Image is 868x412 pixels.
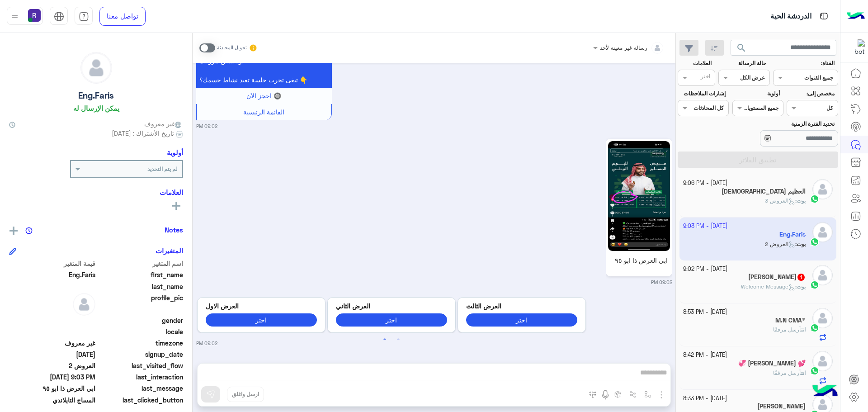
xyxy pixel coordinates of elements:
span: أرسل مرفقًا [773,369,801,376]
small: تحويل المحادثة [217,44,247,52]
img: defaultAdmin.png [812,265,833,285]
span: رسالة غير معينة لأحد [600,44,647,51]
span: timezone [97,338,184,348]
button: اختر [336,313,447,327]
div: اختر [701,72,712,83]
span: last_message [97,384,184,393]
img: WhatsApp [810,366,819,375]
b: : [795,283,806,290]
a: تواصل معنا [99,7,146,26]
img: add [9,227,18,235]
small: 09:02 PM [196,123,217,130]
h5: سبحان الله العظيم [722,188,806,195]
span: غير معروف [144,119,183,128]
span: ابي العرض ذا ابو ٩٥ [9,384,95,393]
span: search [736,43,747,53]
img: defaultAdmin.png [81,52,112,83]
span: last_interaction [97,372,184,382]
label: العلامات [679,59,712,67]
p: العرض الاول [206,301,317,311]
span: first_name [97,270,184,279]
label: أولوية [733,90,780,98]
span: بوت [797,197,806,204]
img: hulul-logo.png [809,376,841,407]
label: مخصص إلى: [788,90,835,98]
span: last_visited_flow [97,361,184,370]
span: أرسل مرفقًا [773,326,801,333]
img: notes [25,227,33,234]
small: [DATE] - 9:02 PM [683,265,727,274]
label: القناة: [774,59,835,67]
span: قيمة المتغير [9,259,95,268]
a: tab [75,7,93,26]
label: تحديد الفترة الزمنية [733,120,835,128]
span: 2025-09-28T18:01:17.516Z [9,350,95,359]
img: WhatsApp [810,280,819,289]
button: تطبيق الفلاتر [678,152,838,168]
small: 09:02 PM [651,279,672,286]
span: last_name [97,282,184,291]
button: ارسل واغلق [227,387,264,402]
h6: Notes [165,226,183,234]
img: WhatsApp [810,194,819,204]
h5: 💞 Abdul Raziq 💕 [738,360,806,367]
img: tab [79,11,89,22]
img: userImage [28,9,41,22]
img: defaultAdmin.png [812,308,833,328]
small: [DATE] - 8:53 PM [683,308,727,317]
h6: أولوية [167,148,183,156]
small: [DATE] - 8:33 PM [683,394,727,403]
img: WhatsApp [810,323,819,332]
span: null [9,316,95,325]
span: Eng.Faris [9,270,95,279]
span: القائمة الرئيسية [243,108,284,116]
span: 🔘 احجز الآن [246,92,281,99]
span: signup_date [97,350,184,359]
h5: Eng.Faris [78,90,114,101]
span: تاريخ الأشتراك : [DATE] [112,128,174,138]
h5: M.N CMA® [775,317,806,324]
img: profile [9,11,20,22]
b: : [795,197,806,204]
img: defaultAdmin.png [73,293,95,316]
span: انت [801,369,806,376]
p: العرض الثاني [336,301,447,311]
span: 2025-09-28T18:03:10.526Z [9,372,95,382]
small: 09:02 PM [196,340,217,347]
span: null [9,327,95,336]
img: tab [54,11,64,22]
button: اختر [206,313,317,327]
img: defaultAdmin.png [812,179,833,199]
span: بوت [797,283,806,290]
img: 322853014244696 [849,39,865,56]
small: [DATE] - 8:42 PM [683,351,727,360]
img: 24761721083492958.jpg [608,141,670,251]
h5: Shah Alam [748,273,806,281]
span: اسم المتغير [97,259,184,268]
span: locale [97,327,184,336]
span: انت [801,326,806,333]
img: tab [818,10,830,22]
span: 1 [797,274,805,281]
span: gender [97,316,184,325]
img: Logo [847,7,865,26]
span: profile_pic [97,293,184,314]
span: العروض 2 [9,361,95,370]
button: 1 of 2 [380,335,389,344]
span: المساج التايلاندي [9,395,95,405]
span: Welcome Message [741,283,795,290]
h5: ابو بلال [757,403,806,410]
p: الدردشة الحية [770,10,811,23]
label: إشارات الملاحظات [679,90,725,98]
b: لم يتم التحديد [147,166,178,172]
p: العرض الثالث [466,301,577,311]
button: search [731,40,753,59]
small: [DATE] - 9:06 PM [683,179,727,188]
h6: المتغيرات [156,246,183,255]
img: defaultAdmin.png [812,351,833,371]
p: ابي العرض ذا ابو ٩٥ [608,253,670,267]
span: last_clicked_button [97,395,184,405]
a: ابي العرض ذا ابو ٩٥ [606,139,672,276]
button: 2 of 2 [394,335,403,344]
label: حالة الرسالة [720,59,766,67]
